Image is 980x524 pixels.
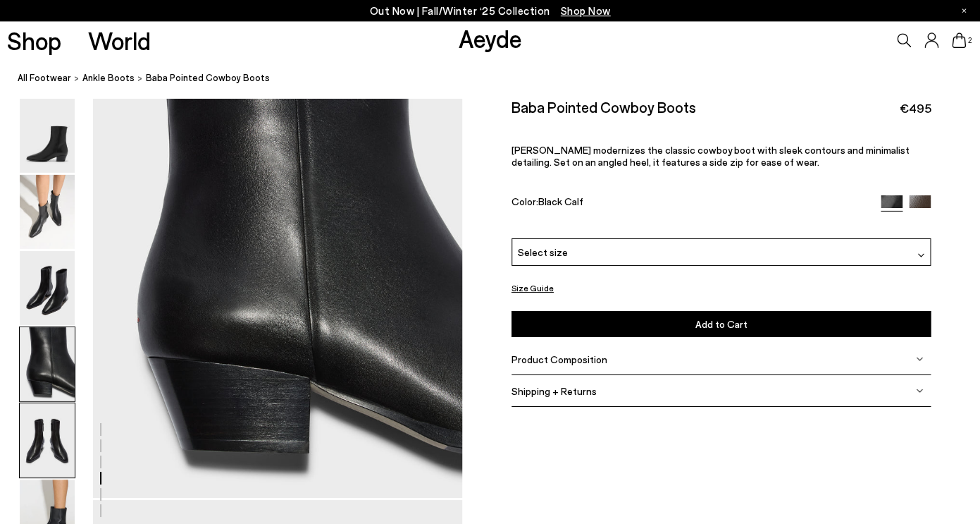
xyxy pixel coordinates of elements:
[518,245,568,260] span: Select size
[561,4,611,17] span: Navigate to /collections/new-in
[82,72,135,83] span: ankle boots
[20,403,75,477] img: Baba Pointed Cowboy Boots - Image 5
[695,318,748,330] span: Add to Cart
[20,99,75,173] img: Baba Pointed Cowboy Boots - Image 1
[20,251,75,325] img: Baba Pointed Cowboy Boots - Image 3
[82,71,135,85] a: ankle boots
[458,23,521,53] a: Aeyde
[511,195,867,212] div: Color:
[511,144,931,168] p: [PERSON_NAME] modernizes the classic cowboy boot with sleek contours and minimalist detailing. Se...
[511,279,554,297] button: Size Guide
[511,311,931,337] button: Add to Cart
[966,37,973,44] span: 2
[916,387,923,394] img: svg%3E
[7,28,61,53] a: Shop
[917,251,924,258] img: svg%3E
[511,385,597,397] span: Shipping + Returns
[916,355,923,362] img: svg%3E
[952,32,966,48] a: 2
[370,2,611,20] p: Out Now | Fall/Winter ‘25 Collection
[20,327,75,401] img: Baba Pointed Cowboy Boots - Image 4
[18,59,980,98] nav: breadcrumb
[511,98,696,116] h2: Baba Pointed Cowboy Boots
[88,28,151,53] a: World
[146,71,270,85] span: Baba Pointed Cowboy Boots
[511,353,607,365] span: Product Composition
[18,71,71,85] a: All Footwear
[538,195,583,207] span: Black Calf
[20,175,75,249] img: Baba Pointed Cowboy Boots - Image 2
[899,99,931,117] span: €495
